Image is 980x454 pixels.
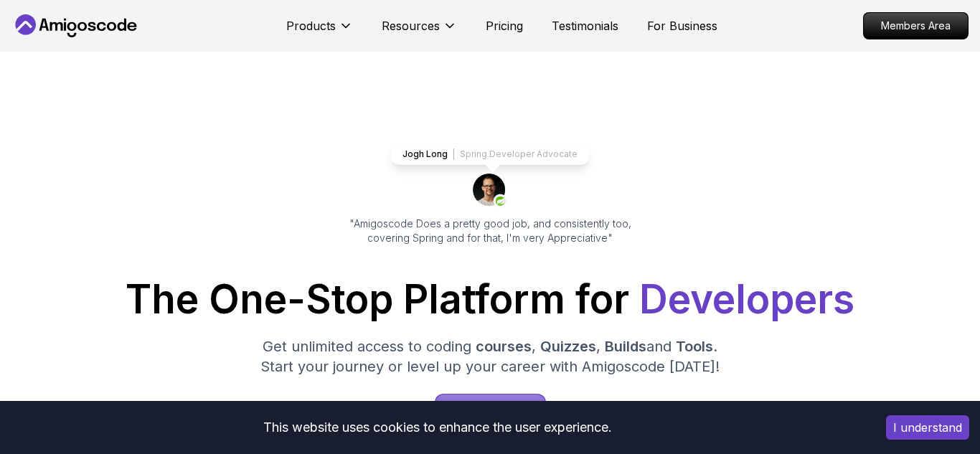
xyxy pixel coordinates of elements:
[249,336,731,377] p: Get unlimited access to coding , , and . Start your journey or level up your career with Amigosco...
[382,17,440,34] p: Resources
[647,17,717,34] a: For Business
[552,17,618,34] a: Testimonials
[11,412,864,443] div: This website uses cookies to enhance the user experience.
[476,338,532,355] span: courses
[864,13,968,39] p: Members Area
[402,148,448,160] p: Jogh Long
[863,12,969,39] a: Members Area
[605,338,646,355] span: Builds
[460,148,578,160] p: Spring Developer Advocate
[286,17,336,34] p: Products
[382,17,457,46] button: Resources
[639,275,854,323] span: Developers
[486,17,523,34] a: Pricing
[886,415,969,440] button: Accept cookies
[540,338,596,355] span: Quizzes
[435,394,545,429] p: Start for Free
[11,280,969,319] h1: The One-Stop Platform for
[435,394,546,430] a: Start for Free
[286,17,353,46] button: Products
[329,217,651,245] p: "Amigoscode Does a pretty good job, and consistently too, covering Spring and for that, I'm very ...
[676,338,713,355] span: Tools
[473,174,507,208] img: josh long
